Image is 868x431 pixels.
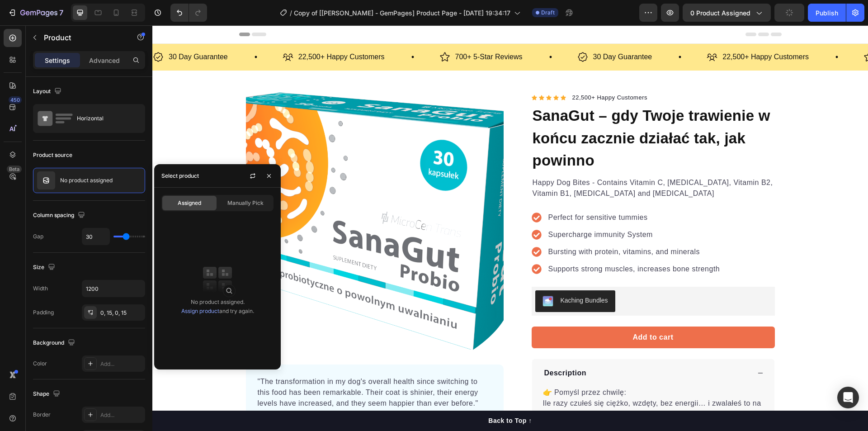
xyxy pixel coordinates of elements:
p: Happy Dog Bites - Contains Vitamin C, [MEDICAL_DATA], Vitamin B2, Vitamin B1, [MEDICAL_DATA] and ... [380,152,622,174]
div: Size [33,261,57,274]
div: Shape [33,388,62,400]
span: Assigned [178,199,201,207]
p: "The transformation in my dog's overall health since switching to this food has been remarkable. ... [105,351,340,384]
p: No product assigned [60,177,113,184]
p: Advanced [89,56,120,65]
span: Manually Pick [227,199,264,207]
div: Gap [33,232,43,241]
img: collections [199,261,236,298]
div: Layout [33,85,63,98]
p: 30 Day Guarantee [441,25,500,38]
div: Publish [816,8,838,18]
p: Perfect for sensitive tummies [396,187,568,198]
div: 0, 15, 0, 15 [100,309,143,317]
img: no image transparent [37,171,55,189]
p: Supports strong muscles, increases bone strength [396,238,568,249]
button: 0 product assigned [683,4,771,22]
a: Assign product [181,308,219,314]
p: 700+ 5-Star Reviews [303,25,370,38]
p: Supercharge immunity System [396,204,568,215]
p: Settings [45,56,70,65]
div: Add to cart [481,307,521,317]
div: Add... [100,411,143,419]
input: Auto [82,228,109,245]
div: Back to Top ↑ [336,391,379,400]
div: Color [33,360,47,368]
div: Beta [7,166,22,173]
p: Bursting with protein, vitamins, and minerals [396,221,568,232]
p: 22,500+ Happy Customers [570,25,656,38]
button: 7 [4,4,67,22]
input: Auto [82,280,145,297]
img: KachingBundles.png [390,270,401,281]
div: Column spacing [33,209,87,222]
div: Open Intercom Messenger [837,387,859,408]
div: 450 [9,96,22,104]
div: Select product [161,172,199,180]
div: Background [33,337,77,349]
p: 👉 Pomyśl przez chwilę: Ile razy czułeś się ciężko, wzdęty, bez energii… i zwalałeś to na stres al... [391,363,609,414]
span: 0 product assigned [690,8,750,18]
div: Width [33,284,48,293]
button: Kaching Bundles [383,265,463,287]
div: Kaching Bundles [408,270,456,280]
div: Padding [33,308,54,317]
span: / [290,8,292,18]
iframe: To enrich screen reader interactions, please activate Accessibility in Grammarly extension settings [152,25,868,431]
div: Product source [33,151,72,159]
div: Undo/Redo [170,4,207,22]
p: Product [44,32,121,43]
h1: SanaGut – gdy Twoje trawienie w końcu zacznie działać tak, jak powinno [379,78,623,147]
div: Horizontal [77,108,132,129]
span: Draft [541,9,555,17]
button: Publish [808,4,846,22]
div: No product assigned. and try again. [181,298,254,316]
p: 7 [59,7,63,18]
div: Border [33,411,51,419]
span: Copy of [[PERSON_NAME] - GemPages] Product Page - [DATE] 19:34:17 [294,8,510,18]
button: Add to cart [379,301,623,323]
p: 22,500+ Happy Customers [420,68,495,77]
p: Description [392,342,434,353]
div: Add... [100,360,143,368]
